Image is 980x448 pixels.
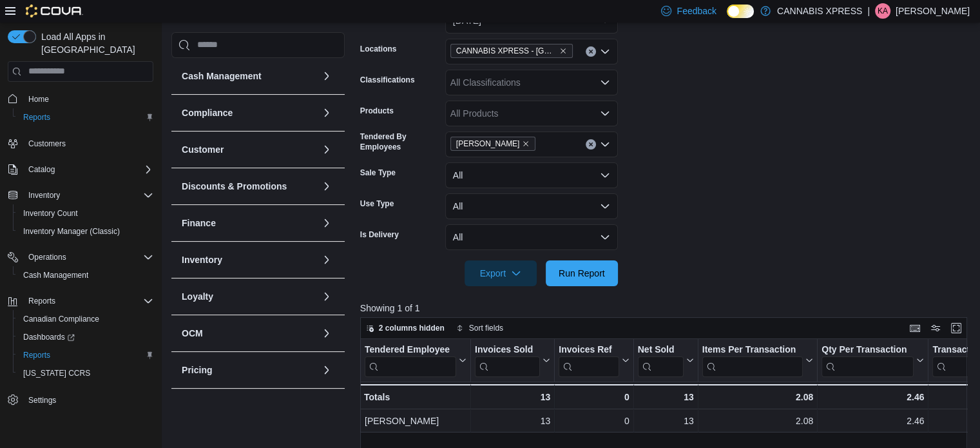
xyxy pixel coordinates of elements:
span: Inventory Count [18,206,153,221]
span: 2 columns hidden [379,323,445,333]
a: Canadian Compliance [18,311,104,327]
button: 2 columns hidden [361,320,450,336]
input: Dark Mode [727,5,754,18]
a: Inventory Manager (Classic) [18,224,125,239]
div: 13 [475,413,550,429]
button: Customer [182,143,316,156]
p: CANNABIS XPRESS [777,3,862,19]
button: Items Per Transaction [702,344,813,376]
span: Dashboards [18,329,153,345]
span: CANNABIS XPRESS - North Gower (Church Street) [450,44,573,58]
button: Tendered Employee [365,344,466,376]
button: Canadian Compliance [13,310,159,328]
button: Compliance [319,105,334,121]
span: Inventory Count [23,208,78,219]
button: Inventory [23,188,65,203]
div: Invoices Sold [475,344,540,376]
button: Loyalty [319,289,334,304]
div: 2.46 [821,389,924,405]
label: Use Type [360,199,394,209]
span: Settings [28,395,56,405]
div: Tendered Employee [365,344,456,356]
h3: Compliance [182,106,233,119]
span: Reports [23,350,50,360]
span: Cash Management [23,270,88,280]
a: Home [23,92,54,107]
span: Dashboards [23,332,75,342]
button: Invoices Sold [475,344,550,376]
button: Invoices Ref [559,344,629,376]
a: Cash Management [18,268,93,283]
button: Net Sold [637,344,693,376]
button: Settings [3,390,159,409]
label: Locations [360,44,397,54]
button: Operations [23,249,72,265]
span: Customers [28,139,66,149]
span: Run Report [559,267,605,280]
button: Discounts & Promotions [182,180,316,193]
button: Open list of options [600,108,610,119]
div: 0 [559,413,629,429]
div: [PERSON_NAME] [365,413,466,429]
span: Reports [23,293,153,309]
div: 2.46 [821,413,924,429]
button: [US_STATE] CCRS [13,364,159,382]
button: Export [465,260,537,286]
span: Home [28,94,49,104]
button: Enter fullscreen [948,320,964,336]
button: Remove CANNABIS XPRESS - North Gower (Church Street) from selection in this group [559,47,567,55]
button: Clear input [586,139,596,150]
button: Sort fields [451,320,508,336]
div: Items Per Transaction [702,344,803,376]
a: Customers [23,136,71,151]
div: Invoices Ref [559,344,619,356]
div: 13 [637,389,693,405]
button: Loyalty [182,290,316,303]
button: Inventory [182,253,316,266]
div: 2.08 [702,389,813,405]
button: Cash Management [319,68,334,84]
h3: Finance [182,217,216,229]
h3: OCM [182,327,203,340]
p: Showing 1 of 1 [360,302,974,315]
div: 13 [638,413,694,429]
span: Sort fields [469,323,503,333]
div: Qty Per Transaction [821,344,914,376]
button: Cash Management [13,266,159,284]
label: Tendered By Employees [360,131,440,152]
label: Classifications [360,75,415,85]
span: Export [472,260,529,286]
button: Finance [182,217,316,229]
button: Open list of options [600,77,610,88]
button: Reports [13,346,159,364]
button: Catalog [23,162,60,177]
button: Inventory [319,252,334,268]
a: Dashboards [18,329,80,345]
label: Products [360,106,394,116]
div: Totals [364,389,466,405]
p: [PERSON_NAME] [896,3,970,19]
span: Operations [23,249,153,265]
button: Customer [319,142,334,157]
button: Inventory Manager (Classic) [13,222,159,240]
div: 0 [559,389,629,405]
div: Kaylea Anderson-Masson [875,3,890,19]
h3: Cash Management [182,70,262,83]
button: Display options [928,320,943,336]
button: All [445,224,618,250]
button: Cash Management [182,70,316,83]
div: Tendered Employee [365,344,456,376]
button: Pricing [182,364,316,376]
nav: Complex example [8,84,153,443]
button: Home [3,90,159,108]
p: | [867,3,870,19]
button: Compliance [182,106,316,119]
button: Discounts & Promotions [319,179,334,194]
button: Reports [23,293,61,309]
div: Net Sold [637,344,683,376]
a: Reports [18,347,55,363]
span: Reports [18,347,153,363]
span: [PERSON_NAME] [456,137,520,150]
div: 13 [475,389,550,405]
div: Net Sold [637,344,683,356]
